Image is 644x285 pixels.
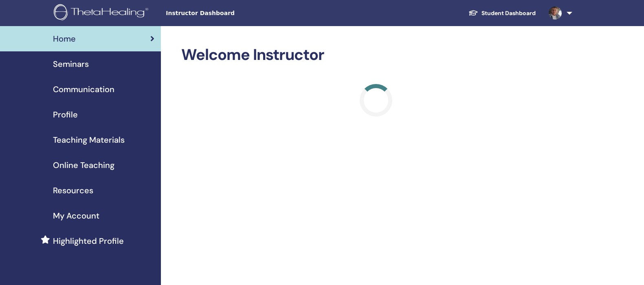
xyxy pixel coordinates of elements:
span: Seminars [53,58,89,70]
span: Teaching Materials [53,134,125,146]
a: Student Dashboard [462,6,542,21]
span: My Account [53,210,99,222]
img: default.jpg [549,7,562,20]
img: logo.png [54,4,151,22]
span: Resources [53,184,93,197]
span: Communication [53,83,114,95]
span: Highlighted Profile [53,235,124,247]
span: Profile [53,108,78,121]
img: graduation-cap-white.svg [468,9,478,16]
span: Home [53,33,76,45]
h2: Welcome Instructor [181,46,571,64]
span: Online Teaching [53,159,114,171]
span: Instructor Dashboard [166,9,288,18]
